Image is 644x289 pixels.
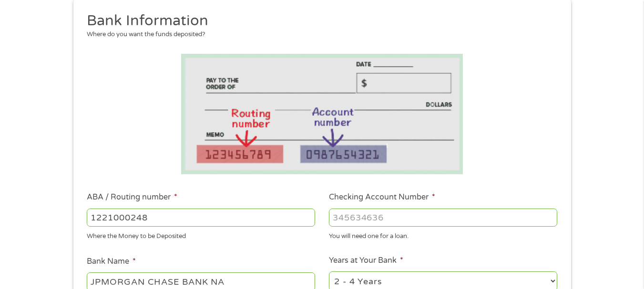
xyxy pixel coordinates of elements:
[87,30,550,40] div: Where do you want the funds deposited?
[87,11,550,30] h2: Bank Information
[87,257,136,267] label: Bank Name
[87,229,315,241] div: Where the Money to be Deposited
[329,256,403,266] label: Years at Your Bank
[329,209,557,227] input: 345634636
[87,209,315,227] input: 263177916
[329,229,557,241] div: You will need one for a loan.
[181,54,463,174] img: Routing number location
[87,192,177,202] label: ABA / Routing number
[329,192,435,202] label: Checking Account Number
